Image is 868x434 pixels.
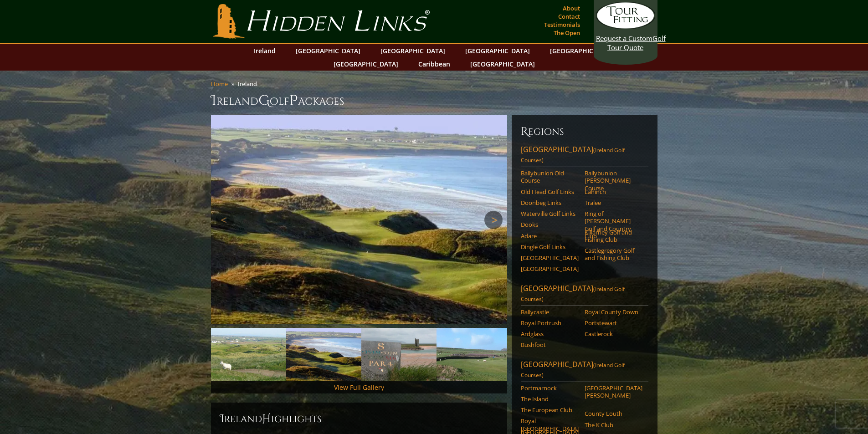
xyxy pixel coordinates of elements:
[542,18,582,31] a: Testimonials
[521,146,625,164] span: (Ireland Golf Courses)
[585,384,642,399] a: [GEOGRAPHIC_DATA][PERSON_NAME]
[585,188,642,195] a: Lahinch
[585,319,642,327] a: Portstewart
[291,44,365,57] a: [GEOGRAPHIC_DATA]
[521,319,579,327] a: Royal Portrush
[521,243,579,250] a: Dingle Golf Links
[521,188,579,195] a: Old Head Golf Links
[220,412,498,426] h2: Ireland ighlights
[585,199,642,206] a: Tralee
[521,395,579,403] a: The Island
[521,169,579,184] a: Ballybunion Old Course
[560,2,582,15] a: About
[585,308,642,316] a: Royal County Down
[521,361,625,379] span: (Ireland Golf Courses)
[211,92,657,110] h1: Ireland olf ackages
[521,359,648,382] a: [GEOGRAPHIC_DATA](Ireland Golf Courses)
[216,211,234,229] a: Previous
[334,383,384,392] a: View Full Gallery
[521,308,579,316] a: Ballycastle
[585,421,642,429] a: The K Club
[329,57,403,71] a: [GEOGRAPHIC_DATA]
[238,80,261,88] li: Ireland
[521,283,648,306] a: [GEOGRAPHIC_DATA](Ireland Golf Courses)
[376,44,450,57] a: [GEOGRAPHIC_DATA]
[585,169,642,192] a: Ballybunion [PERSON_NAME] Course
[521,265,579,272] a: [GEOGRAPHIC_DATA]
[521,199,579,206] a: Doonbeg Links
[585,210,642,240] a: Ring of [PERSON_NAME] Golf and Country Club
[596,2,655,52] a: Request a CustomGolf Tour Quote
[521,210,579,217] a: Waterville Golf Links
[596,34,652,43] span: Request a Custom
[521,406,579,414] a: The European Club
[521,254,579,261] a: [GEOGRAPHIC_DATA]
[521,124,648,139] h6: Regions
[414,57,455,71] a: Caribbean
[466,57,539,71] a: [GEOGRAPHIC_DATA]
[551,26,582,39] a: The Open
[585,330,642,337] a: Castlerock
[258,92,270,110] span: G
[249,44,280,57] a: Ireland
[521,285,625,303] span: (Ireland Golf Courses)
[521,417,579,432] a: Royal [GEOGRAPHIC_DATA]
[461,44,534,57] a: [GEOGRAPHIC_DATA]
[521,330,579,337] a: Ardglass
[521,341,579,348] a: Bushfoot
[545,44,619,57] a: [GEOGRAPHIC_DATA]
[521,144,648,167] a: [GEOGRAPHIC_DATA](Ireland Golf Courses)
[585,229,642,244] a: Killarney Golf and Fishing Club
[521,232,579,240] a: Adare
[289,92,298,110] span: P
[585,247,642,262] a: Castlegregory Golf and Fishing Club
[521,221,579,228] a: Dooks
[211,80,228,88] a: Home
[585,410,642,417] a: County Louth
[521,384,579,392] a: Portmarnock
[556,10,582,23] a: Contact
[484,211,503,229] a: Next
[262,412,271,426] span: H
